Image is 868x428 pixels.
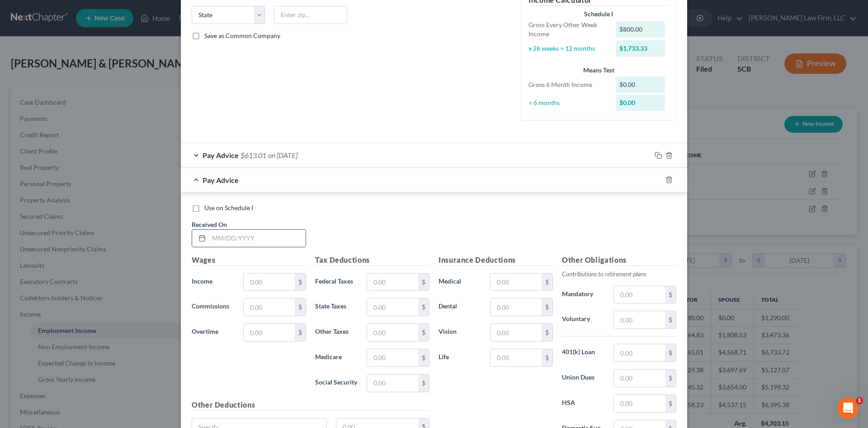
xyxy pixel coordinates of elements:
[557,286,609,304] label: Mandatory
[614,344,665,361] input: 0.00
[187,323,239,341] label: Overtime
[311,323,362,341] label: Other Taxes
[204,32,280,39] span: Save as Common Company
[418,375,429,392] div: $
[557,394,609,413] label: HSA
[542,349,552,366] div: $
[241,151,266,159] span: $613.01
[614,370,665,387] input: 0.00
[295,324,306,341] div: $
[295,298,306,316] div: $
[311,273,362,291] label: Federal Taxes
[295,274,306,291] div: $
[524,44,611,53] div: x 26 weeks ÷ 12 months
[491,298,542,316] input: 0.00
[203,151,239,159] span: Pay Advice
[528,66,669,75] div: Means Test
[616,40,665,57] div: $1,733.33
[856,397,863,404] span: 1
[418,324,429,341] div: $
[418,349,429,366] div: $
[542,274,552,291] div: $
[274,6,347,24] input: Enter zip...
[192,277,212,285] span: Income
[311,374,362,392] label: Social Security
[434,298,486,316] label: Dental
[434,273,486,291] label: Medical
[367,349,418,366] input: 0.00
[192,221,227,228] span: Received On
[491,274,542,291] input: 0.00
[491,324,542,341] input: 0.00
[524,98,611,107] div: ÷ 6 months
[244,274,295,291] input: 0.00
[434,349,486,367] label: Life
[311,349,362,367] label: Medicare
[557,311,609,329] label: Voluntary
[187,298,239,316] label: Commissions
[562,255,676,266] h5: Other Obligations
[665,311,676,328] div: $
[192,255,306,266] h5: Wages
[367,274,418,291] input: 0.00
[439,255,553,266] h5: Insurance Deductions
[418,274,429,291] div: $
[614,311,665,328] input: 0.00
[557,344,609,362] label: 401(k) Loan
[665,344,676,361] div: $
[616,21,665,38] div: $800.00
[367,298,418,316] input: 0.00
[315,255,429,266] h5: Tax Deductions
[524,20,611,38] div: Gross Every Other Week Income
[204,204,253,212] span: Use on Schedule I
[614,286,665,303] input: 0.00
[209,230,306,247] input: MM/DD/YYYY
[542,298,552,316] div: $
[542,324,552,341] div: $
[665,286,676,303] div: $
[418,298,429,316] div: $
[268,151,297,159] span: on [DATE]
[311,298,362,316] label: State Taxes
[665,395,676,412] div: $
[244,324,295,341] input: 0.00
[491,349,542,366] input: 0.00
[528,10,669,19] div: Schedule I
[434,323,486,341] label: Vision
[837,397,859,419] iframe: Intercom live chat
[562,269,676,279] p: Contributions to retirement plans
[192,399,429,411] h5: Other Deductions
[524,80,611,89] div: Gross 6 Month Income
[203,176,239,184] span: Pay Advice
[367,375,418,392] input: 0.00
[665,370,676,387] div: $
[616,77,665,93] div: $0.00
[557,369,609,387] label: Union Dues
[367,324,418,341] input: 0.00
[616,95,665,111] div: $0.00
[244,298,295,316] input: 0.00
[614,395,665,412] input: 0.00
